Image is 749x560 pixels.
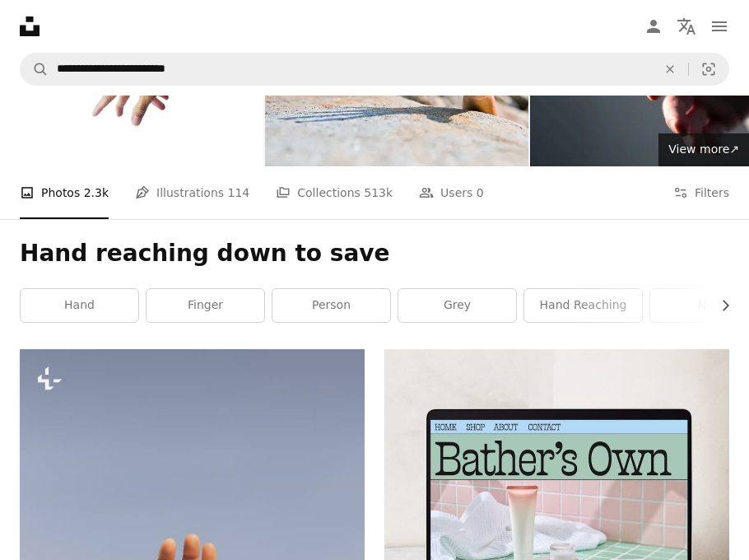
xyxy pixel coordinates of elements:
[524,289,642,322] a: hand reaching
[668,142,739,156] span: View more ↗
[135,166,249,219] a: Illustrations 114
[670,10,703,43] button: Language
[21,289,138,322] a: hand
[147,289,264,322] a: finger
[398,289,516,322] a: grey
[703,10,736,43] button: Menu
[419,166,484,219] a: Users 0
[228,184,250,202] span: 114
[20,16,40,36] a: Home — Unsplash
[272,289,390,322] a: person
[20,239,729,268] h1: Hand reaching down to save
[673,166,729,219] button: Filters
[652,54,688,85] button: Clear
[710,289,729,322] button: scroll list to the right
[477,184,484,202] span: 0
[637,10,670,43] a: Log in / Sign up
[364,184,393,202] span: 513k
[276,166,393,219] a: Collections 513k
[20,53,729,86] form: Find visuals sitewide
[689,54,728,85] button: Visual search
[21,54,49,85] button: Search Unsplash
[658,133,749,166] a: View more↗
